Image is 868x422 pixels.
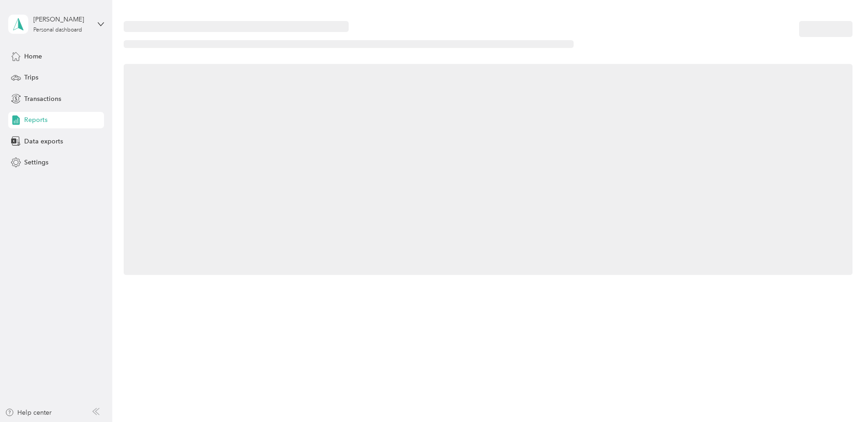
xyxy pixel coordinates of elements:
iframe: Everlance-gr Chat Button Frame [817,371,868,422]
span: Data exports [24,137,63,146]
span: Transactions [24,94,61,104]
span: Home [24,52,42,61]
span: Trips [24,73,38,82]
span: Settings [24,158,48,167]
div: Personal dashboard [33,27,82,33]
div: [PERSON_NAME] [33,15,90,24]
button: Help center [5,408,52,417]
span: Reports [24,115,47,125]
